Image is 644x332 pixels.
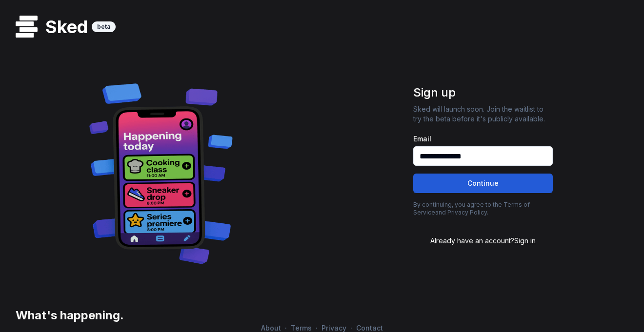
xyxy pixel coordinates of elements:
a: Terms of Service [413,201,530,216]
a: Terms [287,324,316,332]
h1: Sked [38,17,92,37]
a: Privacy Policy [447,209,487,216]
h3: What's happening. [12,308,124,323]
img: logo [16,16,38,38]
h1: Sign up [413,85,553,100]
img: Decorative [84,73,238,273]
span: Sign in [514,236,536,245]
label: Email [413,136,553,142]
button: Continue [413,174,553,193]
a: Contact [352,324,387,332]
a: Privacy [318,324,350,332]
div: beta [92,21,116,32]
p: By continuing, you agree to the and . [413,201,553,216]
div: Already have an account? [413,236,553,246]
a: About [257,324,285,332]
p: Sked will launch soon. Join the waitlist to try the beta before it's publicly available. [413,104,553,124]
